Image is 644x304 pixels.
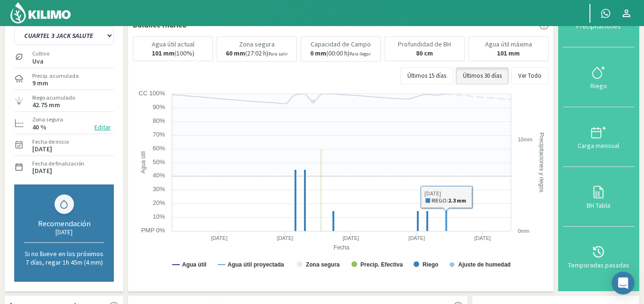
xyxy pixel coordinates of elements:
[152,50,194,57] p: (100%)
[310,50,371,57] p: (00:00 h)
[408,235,425,241] text: [DATE]
[24,219,104,228] div: Recomendación
[566,262,632,268] div: Temporadas pasadas
[350,51,371,57] small: Para llegar
[360,261,403,268] text: Precip. Efectiva
[24,228,104,236] div: [DATE]
[277,235,294,241] text: [DATE]
[566,23,632,29] div: Precipitaciones
[333,244,350,251] text: Fecha
[32,72,79,80] label: Precip. acumulada
[511,67,549,84] button: Ver Todo
[456,67,509,84] button: Últimos 30 días
[226,50,288,57] p: (27:02 h)
[32,93,75,102] label: Riego acumulado
[538,132,545,193] text: Precipitaciones y riegos
[153,117,165,124] text: 80%
[141,227,166,234] text: PMP 0%
[226,49,245,57] b: 60 mm
[566,83,632,89] div: Riego
[140,151,147,174] text: Agua útil
[518,228,529,234] text: 0mm
[32,138,69,146] label: Fecha de inicio
[24,249,104,267] p: Si no llueve en los próximos 7 días, regar 1h 45m (4 mm)
[9,1,72,24] img: Kilimo
[228,261,284,268] text: Agua útil proyectada
[563,47,635,107] button: Riego
[138,90,165,97] text: CC 100%
[32,102,60,108] label: 42.75 mm
[398,41,451,48] p: Profundidad de BH
[152,41,194,48] p: Agua útil actual
[182,261,206,268] text: Agua útil
[92,122,114,133] button: Editar
[153,145,165,152] text: 60%
[474,235,491,241] text: [DATE]
[153,158,165,166] text: 50%
[566,202,632,209] div: BH Tabla
[239,41,275,48] p: Zona segura
[563,227,635,286] button: Temporadas pasadas
[416,49,433,57] b: 80 cm
[612,272,635,295] div: Open Intercom Messenger
[32,115,63,124] label: Zona segura
[306,261,340,268] text: Zona segura
[485,41,532,48] p: Agua útil máxima
[153,199,165,206] text: 20%
[32,58,49,64] label: Uva
[32,80,48,86] label: 9 mm
[497,49,520,57] b: 101 mm
[211,235,228,241] text: [DATE]
[152,49,175,57] b: 101 mm
[153,213,165,220] text: 10%
[563,167,635,227] button: BH Tabla
[32,124,46,130] label: 40 %
[32,146,52,152] label: [DATE]
[311,41,371,48] p: Capacidad de Campo
[458,261,511,268] text: Ajuste de humedad
[153,131,165,138] text: 70%
[400,67,453,84] button: Últimos 15 días
[32,159,84,168] label: Fecha de finalización
[32,49,49,58] label: Cultivo
[153,185,165,193] text: 30%
[563,107,635,167] button: Carga mensual
[518,137,533,142] text: 10mm
[32,168,52,174] label: [DATE]
[343,235,359,241] text: [DATE]
[423,261,438,268] text: Riego
[566,142,632,149] div: Carga mensual
[268,51,288,57] small: Para salir
[153,172,165,179] text: 40%
[310,49,326,57] b: 0 mm
[153,103,165,111] text: 90%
